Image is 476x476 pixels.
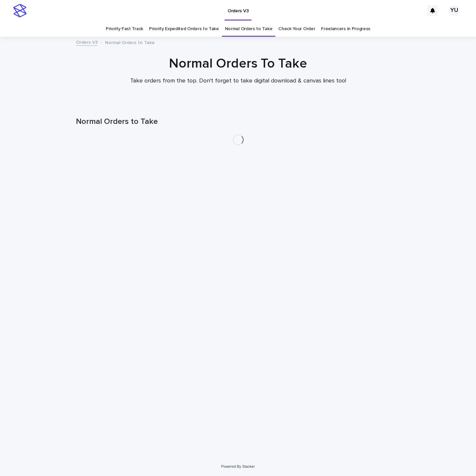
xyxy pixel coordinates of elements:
[106,78,371,85] p: Take orders from the top. Don't forget to take digital download & canvas lines too!
[149,21,219,37] a: Priority Expedited Orders to Take
[105,38,155,46] p: Normal Orders to Take
[106,21,143,37] a: Priority Fast Track
[225,21,273,37] a: Normal Orders to Take
[278,21,315,37] a: Check Your Order
[76,56,400,72] h1: Normal Orders To Take
[13,4,26,17] img: stacker-logo-s-only.png
[76,117,400,127] h1: Normal Orders to Take
[321,21,370,37] a: Freelancers in Progress
[221,464,255,468] a: Powered By Stacker
[76,38,98,46] a: Orders V3
[449,5,459,16] div: YU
